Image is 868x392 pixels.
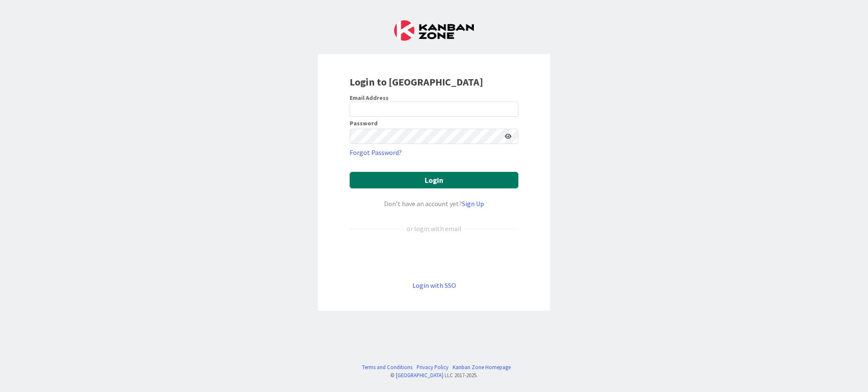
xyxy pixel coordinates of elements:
a: Forgot Password? [350,147,402,157]
label: Password [350,120,378,126]
button: Login [350,172,518,188]
div: © LLC 2017- 2025 . [358,371,511,379]
a: Login with SSO [412,281,456,290]
label: Email Address [350,94,389,102]
div: or login with email [404,224,464,234]
a: [GEOGRAPHIC_DATA] [396,372,443,378]
a: Kanban Zone Homepage [453,363,511,371]
b: Login to [GEOGRAPHIC_DATA] [350,75,483,88]
div: Don’t have an account yet? [350,199,518,209]
img: Kanban Zone [394,20,474,41]
iframe: Sign in with Google Button [345,248,523,266]
a: Privacy Policy [417,363,448,371]
a: Sign Up [462,199,484,208]
a: Terms and Conditions [362,363,412,371]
